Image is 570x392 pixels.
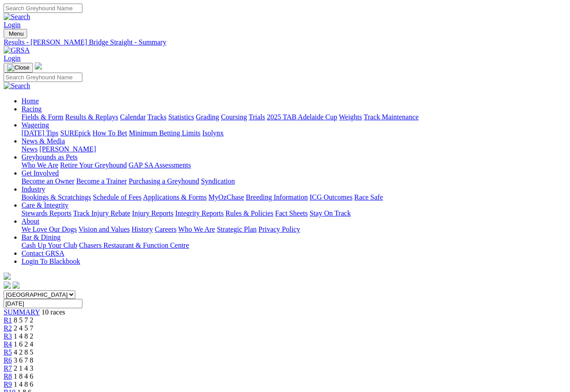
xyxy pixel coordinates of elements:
a: Statistics [168,113,194,121]
a: Rules & Policies [225,209,273,217]
a: Stay On Track [309,209,350,217]
a: Fact Sheets [275,209,308,217]
div: Get Involved [21,177,566,185]
span: 8 5 7 2 [14,316,33,324]
a: MyOzChase [208,193,244,201]
a: How To Bet [93,129,127,137]
a: Race Safe [354,193,383,201]
a: 2025 TAB Adelaide Cup [267,113,337,121]
a: Login [4,54,20,62]
a: Schedule of Fees [93,193,141,201]
a: Stewards Reports [21,209,71,217]
a: Track Injury Rebate [73,209,130,217]
a: Retire Your Greyhound [60,161,127,169]
img: facebook.svg [4,282,11,289]
div: Greyhounds as Pets [21,161,566,169]
a: [DATE] Tips [21,129,58,137]
a: News [21,145,37,153]
a: R4 [4,340,12,348]
a: Become a Trainer [76,177,127,185]
a: Careers [155,225,176,233]
a: Syndication [201,177,235,185]
a: We Love Our Dogs [21,225,77,233]
img: Close [7,64,29,71]
span: 1 8 4 6 [14,372,33,380]
a: Industry [21,185,45,193]
a: Purchasing a Greyhound [129,177,199,185]
div: News & Media [21,145,566,153]
a: Trials [248,113,265,121]
a: Breeding Information [246,193,308,201]
a: Isolynx [202,129,224,137]
span: 1 4 8 2 [14,332,33,340]
img: Search [4,13,30,21]
span: 1 4 8 6 [14,380,33,388]
a: Results & Replays [65,113,118,121]
a: Care & Integrity [21,201,69,209]
span: 4 2 8 5 [14,348,33,356]
a: Weights [339,113,362,121]
a: [PERSON_NAME] [39,145,96,153]
a: Become an Owner [21,177,74,185]
a: Minimum Betting Limits [129,129,200,137]
a: R5 [4,348,12,356]
a: Greyhounds as Pets [21,153,77,161]
a: Strategic Plan [217,225,256,233]
a: News & Media [21,137,65,145]
a: About [21,217,39,225]
div: Care & Integrity [21,209,566,217]
div: Wagering [21,129,566,137]
a: Privacy Policy [258,225,300,233]
a: Coursing [221,113,247,121]
input: Search [4,73,82,82]
a: R6 [4,356,12,364]
a: R2 [4,324,12,332]
a: Contact GRSA [21,249,64,257]
a: Grading [196,113,219,121]
a: ICG Outcomes [309,193,352,201]
span: R1 [4,316,12,324]
img: logo-grsa-white.png [4,273,11,280]
a: Login To Blackbook [21,257,80,265]
a: Cash Up Your Club [21,241,77,249]
div: Bar & Dining [21,241,566,249]
a: R9 [4,380,12,388]
a: Integrity Reports [175,209,224,217]
a: Chasers Restaurant & Function Centre [79,241,189,249]
a: R3 [4,332,12,340]
a: Who We Are [21,161,58,169]
a: Login [4,21,20,29]
a: Calendar [120,113,146,121]
img: twitter.svg [12,282,20,289]
a: Bookings & Scratchings [21,193,91,201]
a: Wagering [21,121,49,129]
a: History [131,225,153,233]
input: Select date [4,299,82,308]
img: GRSA [4,46,30,54]
a: Fields & Form [21,113,63,121]
a: SUMMARY [4,308,40,316]
a: GAP SA Assessments [129,161,191,169]
span: 10 races [41,308,65,316]
a: Home [21,97,39,105]
a: R7 [4,364,12,372]
a: Results - [PERSON_NAME] Bridge Straight - Summary [4,38,566,46]
input: Search [4,4,82,13]
a: Vision and Values [78,225,130,233]
span: 3 6 7 8 [14,356,33,364]
button: Toggle navigation [4,29,27,38]
a: Applications & Forms [143,193,207,201]
a: Bar & Dining [21,233,61,241]
a: Racing [21,105,41,113]
div: Industry [21,193,566,201]
a: R8 [4,372,12,380]
img: logo-grsa-white.png [35,62,42,69]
